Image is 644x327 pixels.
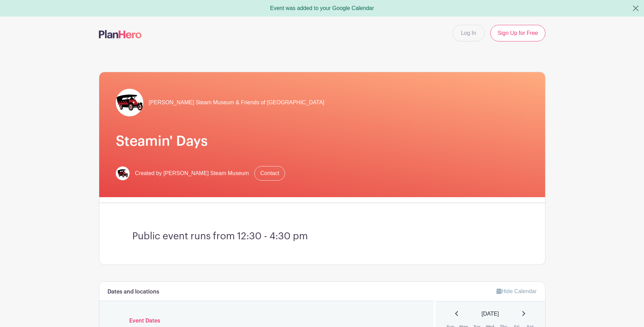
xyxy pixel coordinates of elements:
[116,89,143,116] img: FINAL_LOGOS-15.jpg
[149,98,325,107] span: [PERSON_NAME] Steam Museum & Friends of [GEOGRAPHIC_DATA]
[482,310,499,318] span: [DATE]
[490,25,545,41] a: Sign Up for Free
[452,25,485,41] a: Log In
[135,169,249,177] span: Created by [PERSON_NAME] Steam Museum
[497,288,536,294] a: Hide Calendar
[99,30,142,38] img: logo-507f7623f17ff9eddc593b1ce0a138ce2505c220e1c5a4e2b4648c50719b7d32.svg
[254,166,285,181] a: Contact
[116,166,130,180] img: FINAL_LOGOS-15.jpg
[116,133,529,150] h1: Steamin' Days
[132,231,512,242] h3: Public event runs from 12:30 - 4:30 pm
[108,289,159,295] h6: Dates and locations
[128,318,405,324] h6: Event Dates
